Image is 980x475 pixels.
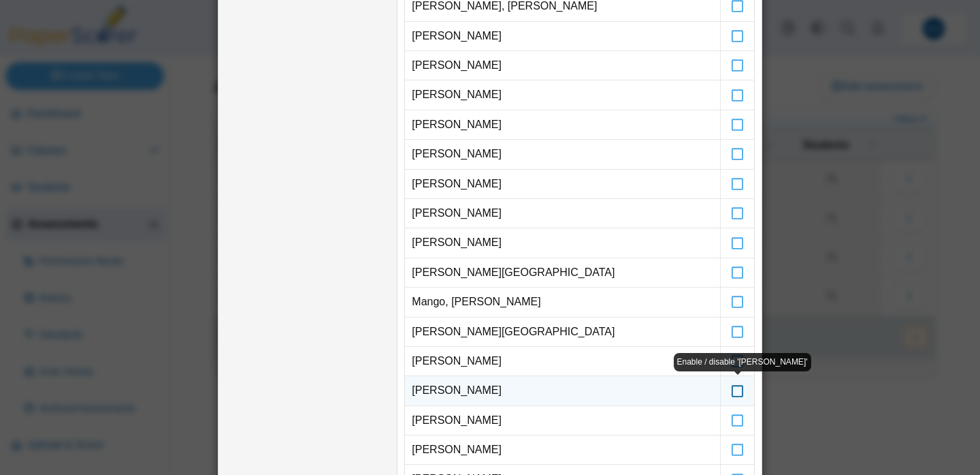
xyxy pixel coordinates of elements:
td: [PERSON_NAME] [405,199,720,228]
td: [PERSON_NAME] [405,406,720,435]
td: [PERSON_NAME] [405,228,720,258]
td: [PERSON_NAME] [405,435,720,465]
td: [PERSON_NAME][GEOGRAPHIC_DATA] [405,258,720,288]
td: Mango, [PERSON_NAME] [405,288,720,317]
td: [PERSON_NAME] [405,140,720,169]
td: [PERSON_NAME] [405,376,720,405]
div: Enable / disable '[PERSON_NAME]' [674,353,811,371]
td: [PERSON_NAME] [405,170,720,199]
td: [PERSON_NAME] [405,51,720,80]
td: [PERSON_NAME] [405,347,720,376]
td: [PERSON_NAME] [405,110,720,140]
td: [PERSON_NAME] [405,80,720,110]
td: [PERSON_NAME] [405,22,720,51]
td: [PERSON_NAME][GEOGRAPHIC_DATA] [405,318,720,347]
